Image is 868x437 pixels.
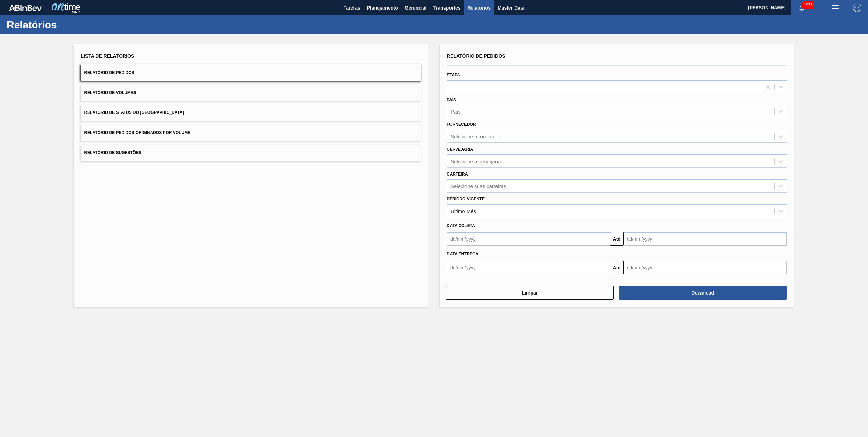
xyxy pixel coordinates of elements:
div: Último Mês [451,208,476,214]
span: Transportes [433,4,460,12]
span: Master Data [498,4,524,12]
label: Fornecedor [447,122,476,127]
button: Download [619,286,787,300]
span: Relatório de Sugestões [84,150,141,155]
span: Lista de Relatórios [81,53,134,59]
img: userActions [831,4,839,12]
button: Relatório de Sugestões [81,145,421,161]
h1: Relatórios [7,21,128,29]
label: Cervejaria [447,147,473,152]
label: Etapa [447,73,460,77]
img: TNhmsLtSVTkK8tSr43FrP2fwEKptu5GPRR3wAAAABJRU5ErkJggg== [9,5,42,11]
label: Período Vigente [447,197,485,201]
span: Relatórios [467,4,490,12]
label: Carteira [447,172,468,177]
button: Relatório de Volumes [81,85,421,101]
span: Gerencial [405,4,427,12]
span: Relatório de Status do [GEOGRAPHIC_DATA] [84,110,184,115]
span: Relatório de Pedidos Originados por Volume [84,130,190,135]
img: Logout [853,4,861,12]
div: Selecione suas carteiras [451,183,506,189]
button: Relatório de Pedidos [81,64,421,81]
span: Tarefas [344,4,360,12]
div: Selecione o fornecedor [451,134,503,139]
span: Relatório de Pedidos [447,53,505,59]
button: Notificações [791,3,812,13]
input: dd/mm/yyyy [447,232,610,246]
button: Relatório de Status do [GEOGRAPHIC_DATA] [81,104,421,121]
button: Até [610,261,624,274]
span: Relatório de Volumes [84,90,136,95]
input: dd/mm/yyyy [624,261,787,274]
div: País [451,109,461,115]
span: Relatório de Pedidos [84,70,134,75]
label: País [447,97,456,102]
button: Relatório de Pedidos Originados por Volume [81,124,421,141]
span: Planejamento [367,4,398,12]
span: Data coleta [447,223,475,228]
input: dd/mm/yyyy [447,261,610,274]
button: Limpar [446,286,614,300]
span: Data entrega [447,252,478,256]
div: Selecione a cervejaria [451,158,501,164]
input: dd/mm/yyyy [624,232,787,246]
button: Até [610,232,624,246]
span: 1976 [802,1,814,9]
